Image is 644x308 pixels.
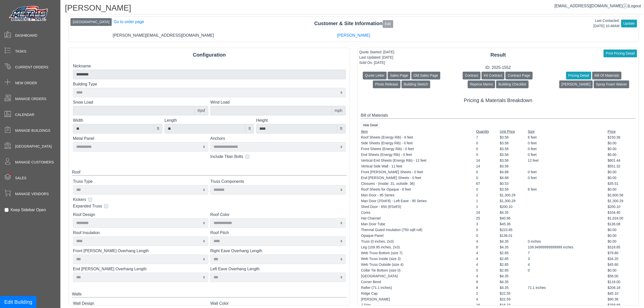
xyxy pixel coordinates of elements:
td: 16 [476,302,499,308]
td: $34.20 [607,256,635,262]
td: $0.00 [607,227,635,233]
td: Web Truss Bottom (size 7) [361,250,476,256]
td: $40.96 [499,215,528,221]
label: Metal Panel [73,136,208,142]
div: mph [331,106,346,115]
td: $0.00 [607,239,635,244]
span: Calendar [15,112,34,117]
td: 71.1 inches [528,285,607,291]
td: $3.58 [499,152,528,158]
td: $104.40 [607,210,635,215]
td: Front Sheets (Energy Rib) - 0 feet [361,146,476,152]
td: 6 feet [528,187,607,192]
td: $116.00 [607,279,635,285]
td: $1,300.29 [499,192,528,198]
span: Manage Orders [15,96,46,102]
td: Man Door Tube [361,221,476,227]
td: Rafter (71.1 inches) [361,285,476,291]
td: $3.58 [499,135,528,140]
img: Metals Direct Inc Logo [8,5,50,23]
td: $136.08 [607,221,635,227]
td: 0 feet [528,175,607,181]
td: $90.36 [607,296,635,302]
td: $136.01 [499,233,528,239]
td: $318.85 [607,244,635,250]
td: $2.85 [499,250,528,256]
td: Unit Price [499,129,528,135]
td: 4 [476,256,499,262]
td: Truss (0 inches, 2x3) [361,239,476,244]
td: $150.36 [607,135,635,140]
td: $3.58 [499,187,528,192]
td: Man Door - 95 Series [361,192,476,198]
button: Kit Contract [481,72,504,79]
td: 12 feet [528,158,607,163]
td: 0 [476,187,499,192]
td: $45.10 [607,291,635,296]
td: 0 feet [528,169,607,175]
td: 0 [476,169,499,175]
label: Expanded Truss [73,203,102,209]
span: [GEOGRAPHIC_DATA] [15,144,52,149]
div: Roof [72,169,347,175]
span: Manage Vendors [15,191,49,197]
td: 8 [476,244,499,250]
td: $22.55 [499,291,528,296]
td: 0 [476,268,499,273]
td: Shed Door - 650 (6'0x8'0) [361,204,476,210]
div: ft [337,124,346,134]
td: Vertical Side Wall - 11 feet [361,163,476,169]
td: $601.44 [607,158,635,163]
div: Customer & Site Information [69,20,638,28]
td: $4.35 [499,239,528,244]
td: Web Truss Inside (size 3) [361,256,476,262]
td: $259.68 [607,302,635,308]
label: Width [73,117,163,123]
label: Length [165,117,254,123]
td: 2 [476,291,499,296]
td: Vertical End Sheets (Energy Rib) - 12 feet [361,158,476,163]
td: Thermal Guard Insulation (750 sqft roll) [361,227,476,233]
td: 7 [476,135,499,140]
div: Last Updated: [DATE] [359,55,394,60]
label: Snow Load [73,99,208,105]
td: 8 [476,279,499,285]
label: Roof Insulation [73,230,208,236]
label: Anchors [210,136,346,142]
td: $551.32 [607,163,635,169]
div: #psf [194,106,208,115]
td: 6 feet [528,135,607,140]
div: Sold On: [DATE] [359,60,394,65]
td: 0 [528,268,607,273]
td: Corner Bend [361,279,476,285]
div: Quote Started: [DATE] [359,50,394,55]
td: $16.23 [499,302,528,308]
td: $2.85 [499,268,528,273]
td: 24 [476,210,499,215]
h5: Pricing & Materials Breakdown [361,97,635,103]
td: $35.51 [607,181,635,187]
td: $200.10 [607,204,635,210]
div: [PERSON_NAME][EMAIL_ADDRESS][DOMAIN_NAME] [68,32,259,38]
label: Nickname [73,63,346,69]
div: ft [154,124,163,134]
td: 25 [476,215,499,221]
td: $3.58 [499,163,528,169]
td: $4.88 [499,169,528,175]
td: $4.35 [499,285,528,291]
td: $0.00 [607,146,635,152]
div: Bill of Materials [361,112,635,119]
td: 1 [476,204,499,210]
div: Walls [72,291,347,297]
td: Roof Sheets for Opaque - 6 feet [361,187,476,192]
td: $22.59 [499,296,528,302]
div: | [554,3,641,9]
td: $3.58 [499,158,528,163]
button: [GEOGRAPHIC_DATA] [70,18,112,26]
td: $4.35 [499,273,528,279]
td: 0 [476,146,499,152]
td: $223.85 [499,227,528,233]
td: 0 [476,227,499,233]
div: Result [358,51,638,59]
td: 2 [476,192,499,198]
